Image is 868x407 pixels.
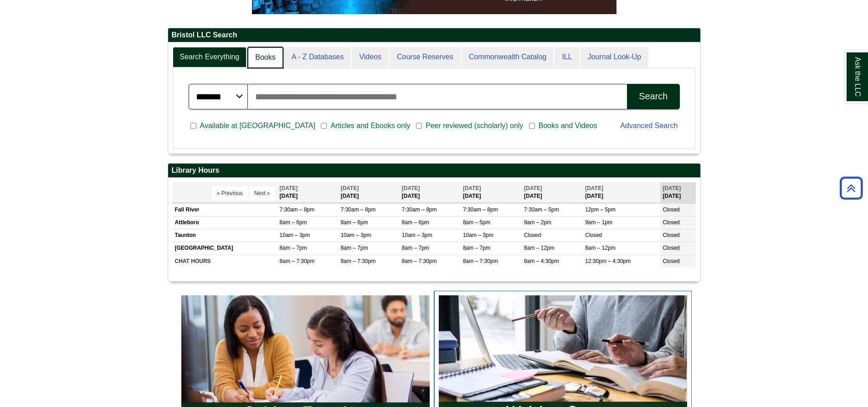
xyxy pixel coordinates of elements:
[280,232,310,238] span: 10am – 3pm
[524,258,559,264] span: 8am – 4:30pm
[416,122,422,130] input: Peer reviewed (scholarly) only
[247,47,283,68] a: Books
[524,206,559,213] span: 7:30am – 5pm
[280,245,307,251] span: 8am – 7pm
[341,206,376,213] span: 7:30am – 8pm
[341,232,371,238] span: 10am – 3pm
[585,206,616,213] span: 12pm – 5pm
[524,185,542,191] span: [DATE]
[190,122,196,130] input: Available at [GEOGRAPHIC_DATA]
[585,245,616,251] span: 8am – 12pm
[663,185,681,191] span: [DATE]
[173,229,277,242] td: Taunton
[168,164,700,178] h2: Library Hours
[627,84,679,109] button: Search
[173,216,277,229] td: Attleboro
[173,242,277,255] td: [GEOGRAPHIC_DATA]
[249,186,275,200] button: Next »
[277,182,339,203] th: [DATE]
[535,120,601,131] span: Books and Videos
[339,182,400,203] th: [DATE]
[463,245,490,251] span: 8am – 7pm
[462,47,554,67] a: Commonwealth Catalog
[422,120,527,131] span: Peer reviewed (scholarly) only
[463,185,481,191] span: [DATE]
[524,219,551,226] span: 9am – 2pm
[321,122,327,130] input: Articles and Ebooks only
[327,120,414,131] span: Articles and Ebooks only
[585,219,612,226] span: 9am – 1pm
[524,245,555,251] span: 8am – 12pm
[663,219,679,226] span: Closed
[463,258,498,264] span: 8am – 7:30pm
[402,245,429,251] span: 8am – 7pm
[402,219,429,226] span: 8am – 6pm
[580,47,648,67] a: Journal Look-Up
[402,258,437,264] span: 8am – 7:30pm
[173,203,277,216] td: Fall River
[284,47,351,67] a: A - Z Databases
[341,185,359,191] span: [DATE]
[555,47,579,67] a: ILL
[463,219,490,226] span: 8am – 5pm
[341,245,368,251] span: 8am – 7pm
[463,232,493,238] span: 10am – 3pm
[585,258,631,264] span: 12:30pm – 4:30pm
[583,182,660,203] th: [DATE]
[663,232,679,238] span: Closed
[663,206,679,213] span: Closed
[341,219,368,226] span: 8am – 6pm
[461,182,522,203] th: [DATE]
[522,182,583,203] th: [DATE]
[280,219,307,226] span: 8am – 6pm
[660,182,695,203] th: [DATE]
[837,182,866,194] a: Back to Top
[352,47,389,67] a: Videos
[663,258,679,264] span: Closed
[463,206,498,213] span: 7:30am – 8pm
[585,185,603,191] span: [DATE]
[529,122,535,130] input: Books and Videos
[168,28,700,42] h2: Bristol LLC Search
[402,185,420,191] span: [DATE]
[341,258,376,264] span: 8am – 7:30pm
[639,91,668,102] div: Search
[663,245,679,251] span: Closed
[390,47,461,67] a: Course Reserves
[400,182,461,203] th: [DATE]
[402,232,432,238] span: 10am – 3pm
[280,185,298,191] span: [DATE]
[280,258,315,264] span: 8am – 7:30pm
[173,47,247,67] a: Search Everything
[196,120,319,131] span: Available at [GEOGRAPHIC_DATA]
[620,122,678,129] a: Advanced Search
[585,232,602,238] span: Closed
[524,232,541,238] span: Closed
[402,206,437,213] span: 7:30am – 8pm
[173,255,277,268] td: CHAT HOURS
[212,186,248,200] button: « Previous
[280,206,315,213] span: 7:30am – 8pm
